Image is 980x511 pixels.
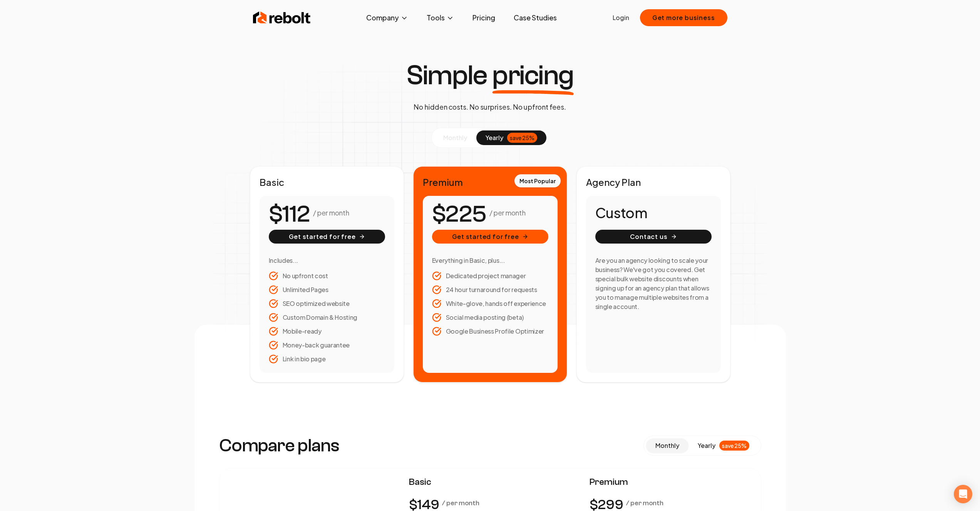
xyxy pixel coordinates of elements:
[269,354,385,364] li: Link in bio page
[508,10,563,25] a: Case Studies
[406,62,574,89] h1: Simple
[432,256,548,265] h3: Everything in Basic, plus...
[719,441,749,451] div: save 25%
[486,133,503,142] span: yearly
[269,313,385,322] li: Custom Domain & Hosting
[269,341,385,350] li: Money-back guarantee
[492,62,574,89] span: pricing
[269,285,385,294] li: Unlimited Pages
[253,10,311,25] img: Rebolt Logo
[269,256,385,265] h3: Includes...
[269,197,310,232] number-flow-react: $112
[432,327,548,336] li: Google Business Profile Optimizer
[507,133,537,143] div: save 25%
[595,230,712,244] button: Contact us
[269,271,385,281] li: No upfront cost
[954,485,972,503] div: Open Intercom Messenger
[423,176,558,188] h2: Premium
[434,130,476,145] button: monthly
[586,176,721,188] h2: Agency Plan
[640,9,727,26] button: Get more business
[432,299,548,308] li: White-glove, hands off experience
[443,134,467,142] span: monthly
[689,438,759,453] button: yearlysave 25%
[489,207,525,218] p: / per month
[414,102,566,112] p: No hidden costs. No surprises. No upfront fees.
[613,13,629,22] a: Login
[655,441,679,449] span: monthly
[466,10,501,25] a: Pricing
[646,438,689,453] button: monthly
[590,476,752,488] span: Premium
[432,197,486,232] number-flow-react: $225
[269,299,385,308] li: SEO optimized website
[595,205,712,220] h1: Custom
[432,271,548,281] li: Dedicated project manager
[432,313,548,322] li: Social media posting (beta)
[360,10,414,25] button: Company
[698,441,715,450] span: yearly
[313,207,349,218] p: / per month
[476,130,546,145] button: yearlysave 25%
[260,176,394,188] h2: Basic
[432,230,548,244] button: Get started for free
[432,285,548,294] li: 24 hour turnaround for requests
[595,256,712,311] h3: Are you an agency looking to scale your business? We've got you covered. Get special bulk website...
[514,174,561,187] div: Most Popular
[626,498,663,509] p: / per month
[219,436,340,455] h3: Compare plans
[420,10,460,25] button: Tools
[409,476,571,488] span: Basic
[269,230,385,244] button: Get started for free
[442,498,479,509] p: / per month
[269,327,385,336] li: Mobile-ready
